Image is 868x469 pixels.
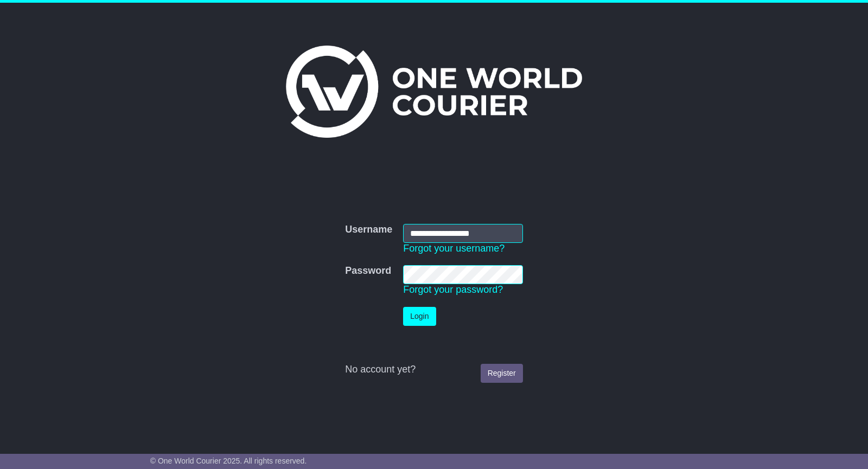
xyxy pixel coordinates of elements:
[345,364,523,376] div: No account yet?
[345,265,391,277] label: Password
[403,307,436,326] button: Login
[286,46,582,138] img: One World
[403,243,505,254] a: Forgot your username?
[481,364,523,383] a: Register
[150,457,307,465] span: © One World Courier 2025. All rights reserved.
[345,224,392,236] label: Username
[403,284,503,295] a: Forgot your password?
